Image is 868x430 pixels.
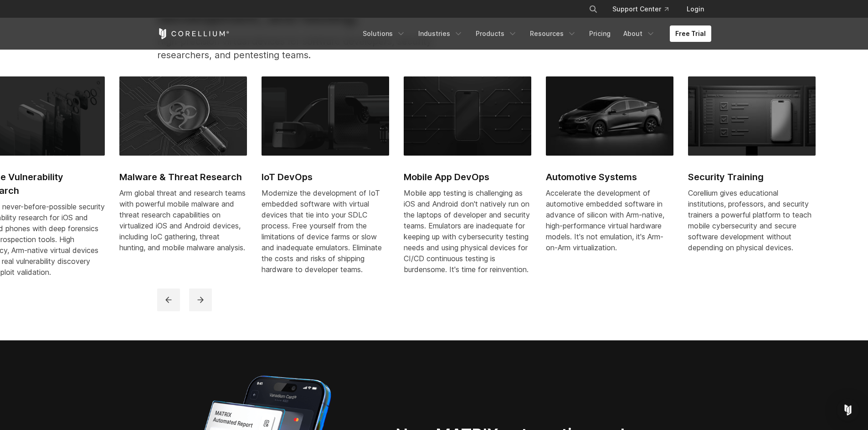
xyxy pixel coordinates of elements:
[470,25,523,42] a: Products
[578,1,711,17] div: Navigation Menu
[688,170,816,184] h2: Security Training
[546,187,673,253] p: Accelerate the development of automotive embedded software in advance of silicon with Arm-native,...
[585,1,601,17] button: Search
[546,170,673,184] h2: Automotive Systems
[679,1,711,17] a: Login
[688,187,816,253] p: Corellium gives educational institutions, professors, and security trainers a powerful platform t...
[119,76,247,156] img: Malware & Threat Research
[357,25,711,42] div: Navigation Menu
[413,25,468,42] a: Industries
[357,25,411,42] a: Solutions
[157,288,180,311] button: previous
[605,1,676,17] a: Support Center
[546,76,673,156] img: Automotive Systems
[262,170,389,184] h2: IoT DevOps
[618,25,661,42] a: About
[404,76,531,286] a: Mobile App DevOps Mobile App DevOps Mobile app testing is challenging as iOS and Android don't na...
[119,187,247,253] div: Arm global threat and research teams with powerful mobile malware and threat research capabilitie...
[524,25,582,42] a: Resources
[262,187,389,275] div: Modernize the development of IoT embedded software with virtual devices that tie into your SDLC p...
[837,399,859,421] div: Open Intercom Messenger
[404,170,531,184] h2: Mobile App DevOps
[119,76,247,264] a: Malware & Threat Research Malware & Threat Research Arm global threat and research teams with pow...
[157,28,230,39] a: Corellium Home
[189,288,212,311] button: next
[119,170,247,184] h2: Malware & Threat Research
[404,76,531,156] img: Mobile App DevOps
[584,25,616,42] a: Pricing
[546,76,673,271] a: Automotive Systems Automotive Systems Accelerate the development of automotive embedded software ...
[688,76,816,156] img: Black UI showing checklist interface and iPhone mockup, symbolizing mobile app testing and vulner...
[404,187,531,275] div: Mobile app testing is challenging as iOS and Android don't natively run on the laptops of develop...
[670,25,711,42] a: Free Trial
[262,76,389,156] img: IoT DevOps
[262,76,389,286] a: IoT DevOps IoT DevOps Modernize the development of IoT embedded software with virtual devices tha...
